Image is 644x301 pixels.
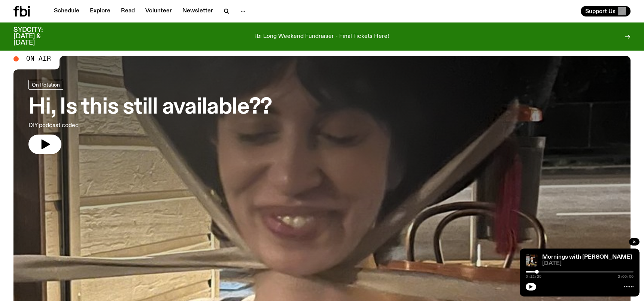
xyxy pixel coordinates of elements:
span: On Air [26,55,51,62]
p: fbi Long Weekend Fundraiser - Final Tickets Here! [255,33,389,40]
p: DIY podcast coded [28,121,220,130]
span: 2:00:00 [618,275,634,279]
a: Volunteer [141,6,176,16]
span: [DATE] [542,261,634,267]
span: On Rotation [32,82,60,88]
a: Hi, Is this still available??DIY podcast coded [28,80,272,154]
h3: Hi, Is this still available?? [28,97,272,118]
span: 0:12:25 [526,275,541,279]
a: Mornings with [PERSON_NAME] [542,254,632,260]
a: Read [116,6,139,16]
img: Sam blankly stares at the camera, brightly lit by a camera flash wearing a hat collared shirt and... [526,255,538,267]
button: Support Us [581,6,631,16]
h3: SYDCITY: [DATE] & [DATE] [13,27,61,46]
a: Explore [85,6,115,16]
span: Support Us [585,8,616,15]
a: Schedule [49,6,84,16]
a: Newsletter [178,6,218,16]
a: On Rotation [28,80,63,90]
